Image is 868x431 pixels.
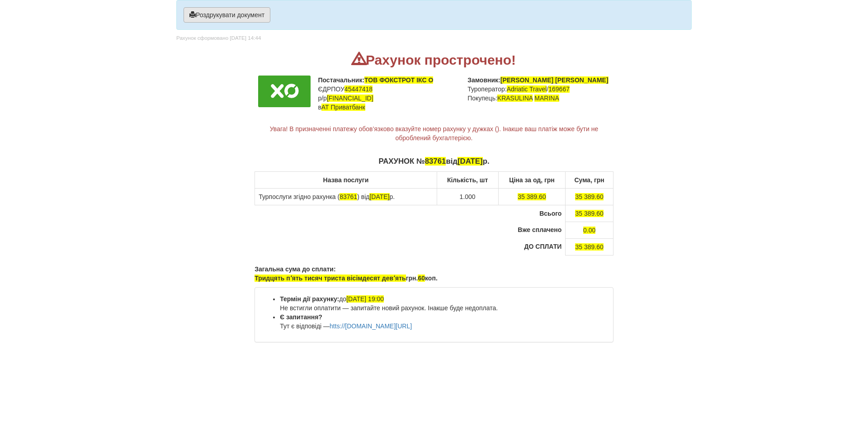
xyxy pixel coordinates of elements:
td: Туроператор: / Покупець: [464,72,613,115]
td: 1.000 [437,188,498,205]
span: [DATE] 19:00 [346,295,384,303]
span: 60 [418,275,425,282]
td: ЄДРПОУ р/р в [314,72,464,115]
button: Роздрукувати документ [184,7,270,23]
th: Сума, грн [566,171,613,188]
li: до Не встигли оплатити — запитайте новий рахунок. Інакше буде недоплата. [280,294,606,313]
p: Рахунок сформовано [DATE] 14:44 [176,34,692,42]
li: Тут є відповіді — [280,313,606,331]
span: [PERSON_NAME] [PERSON_NAME] [500,76,609,84]
b: Замовник: [467,76,608,84]
th: Ціна за од, грн [498,171,566,188]
span: 35 389.60 [518,193,546,200]
b: Є запитання? [280,313,322,321]
h2: Рахунок прострочено! [255,51,613,67]
td: Вже сплачено [255,222,566,238]
th: Назва послуги [255,171,437,188]
td: Турпослуги згідно рахунка ( ) від р. [255,188,437,205]
th: Кількість, шт [437,171,498,188]
span: [FINANCIAL_ID] [327,95,373,102]
td: Всього [255,205,566,222]
span: MARINA [534,95,559,102]
span: 35 389.60 [575,193,603,200]
img: logo.png [258,76,311,107]
span: 83761 [425,157,446,166]
b: Постачальник: [318,76,433,84]
a: htts://[DOMAIN_NAME][URL] [330,322,412,330]
td: ДО СПЛАТИ [255,238,566,255]
span: [DATE] [369,193,389,200]
p: Загальна сума до сплати: грн. коп. [255,265,613,283]
span: Adriatic Travel [507,85,547,93]
span: АТ Приватбанк [321,104,365,111]
span: 45447418 [344,85,373,93]
span: 83761 [340,193,357,200]
span: 169667 [548,85,570,93]
span: 35 389.60 [575,210,603,217]
span: 0.00 [583,227,595,234]
span: 35 389.60 [575,243,603,251]
span: [DATE] [458,157,483,166]
p: Увага! В призначенні платежу обов’язково вказуйте номер рахунку у дужках (). Інакше ваш платіж мо... [255,124,613,142]
span: ТОВ ФОКСТРОТ ІКС О [364,76,433,84]
span: KRASULINA [497,95,533,102]
span: Тридцять пʼять тисяч триста вісімдесят девʼять [255,275,406,282]
p: РАХУНОК № від р. [255,156,613,167]
b: Термін дії рахунку: [280,295,339,303]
